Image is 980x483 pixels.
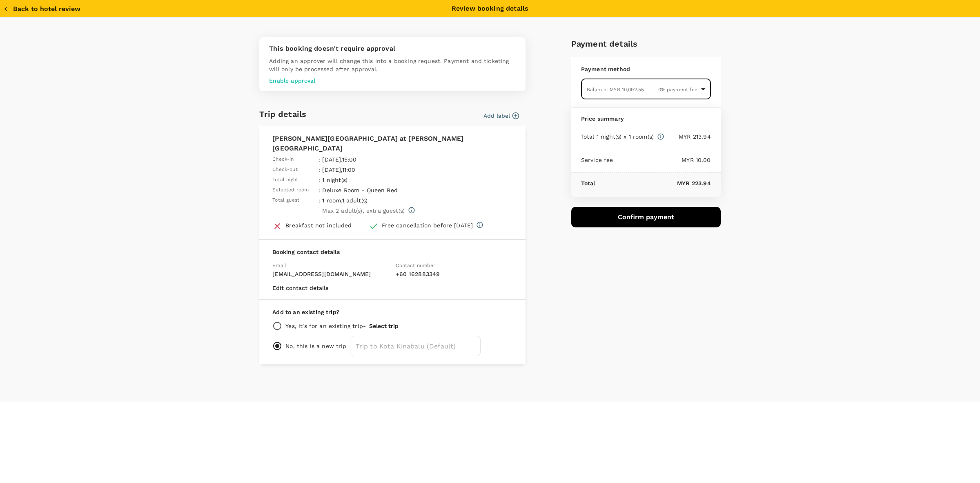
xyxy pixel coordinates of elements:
table: simple table [272,153,441,215]
p: Price summary [581,115,711,123]
div: Breakfast not included [285,221,352,229]
p: MYR 213.94 [664,133,711,141]
p: [DATE] , 15:00 [322,155,439,164]
p: Max 2 adult(s) , extra guest(s) [322,207,405,215]
span: Email [272,263,286,268]
span: Total guest [272,196,299,204]
span: : [318,166,320,174]
span: Contact number [396,263,435,268]
p: Add to an existing trip? [272,308,512,316]
button: Select trip [369,323,399,329]
button: Edit contact details [272,285,328,291]
button: Add label [483,112,519,120]
p: No, this is a new trip [285,342,346,350]
p: Enable approval [269,76,516,85]
input: Trip to Kota Kinabalu (Default) [350,336,481,356]
p: [PERSON_NAME][GEOGRAPHIC_DATA] at [PERSON_NAME][GEOGRAPHIC_DATA] [272,134,512,153]
p: Deluxe Room - Queen Bed [322,186,439,194]
p: MYR 10.00 [613,156,711,164]
h6: Trip details [259,108,306,121]
p: Review booking details [452,4,528,13]
div: Balance: MYR 10,092.550% payment fee [581,79,711,100]
h6: Payment details [571,37,721,50]
span: Balance : MYR 10,092.55 [587,87,644,92]
span: Check-out [272,166,297,174]
p: 1 room , 1 adult(s) [322,196,439,204]
p: [DATE] , 11:00 [322,166,439,174]
span: : [318,176,320,184]
p: + 60 162883349 [396,270,512,278]
p: Yes, it's for an existing trip - [285,322,366,330]
span: Check-in [272,155,294,164]
span: : [318,186,320,194]
p: 1 night(s) [322,176,439,184]
p: Adding an approver will change this into a booking request. Payment and ticketing will only be pr... [269,57,516,73]
p: Total [581,179,595,187]
span: Total night [272,176,298,184]
span: 0 % payment fee [658,87,698,92]
span: : [318,196,320,204]
svg: Full refund before 2025-08-16 16:00 Cancelation after 2025-08-16 16:00, cancelation fee of MYR 17... [476,221,483,229]
span: Selected room [272,186,309,194]
p: Total 1 night(s) x 1 room(s) [581,133,654,141]
p: Payment method [581,65,711,73]
p: Booking contact details [272,248,512,256]
span: : [318,155,320,164]
div: Free cancellation before [DATE] [382,221,473,229]
button: Back to hotel review [3,5,80,13]
button: Confirm payment [571,207,721,227]
p: Service fee [581,156,613,164]
p: [EMAIL_ADDRESS][DOMAIN_NAME] [272,270,389,278]
p: This booking doesn't require approval [269,44,516,54]
p: MYR 223.94 [595,179,711,187]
